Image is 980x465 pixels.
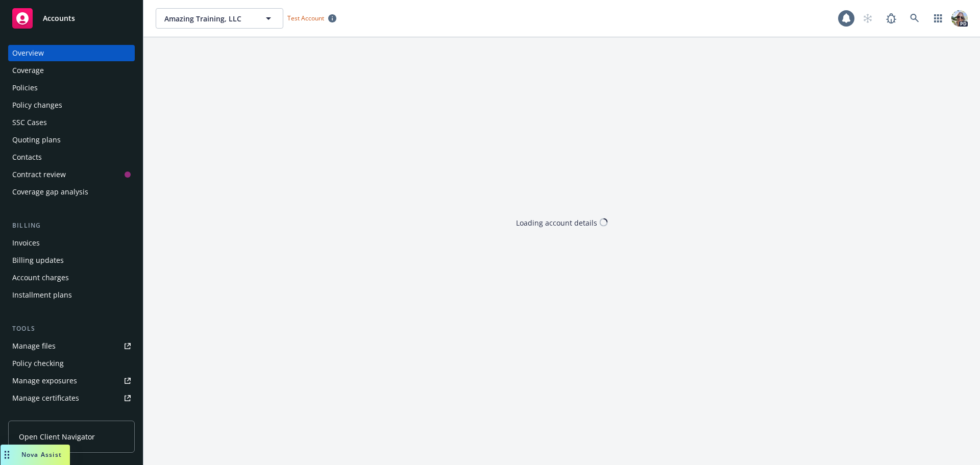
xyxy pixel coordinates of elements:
span: Amazing Training, LLC [164,13,253,24]
div: Manage exposures [12,373,77,389]
a: Coverage [8,62,135,79]
a: Policy changes [8,97,135,113]
button: Amazing Training, LLC [156,8,283,29]
a: Coverage gap analysis [8,184,135,200]
div: SSC Cases [12,114,47,131]
div: Contacts [12,149,42,165]
a: Contract review [8,166,135,183]
div: Billing updates [12,252,64,268]
div: Quoting plans [12,132,61,148]
div: Policies [12,80,38,96]
span: Test Account [283,13,340,23]
a: Installment plans [8,287,135,303]
div: Coverage [12,62,44,79]
a: Account charges [8,270,135,286]
a: SSC Cases [8,114,135,131]
div: Account charges [12,270,69,286]
div: Overview [12,45,44,61]
a: Billing updates [8,252,135,268]
div: Loading account details [516,217,597,228]
a: Report a Bug [881,8,901,29]
div: Manage files [12,338,56,354]
a: Invoices [8,235,135,251]
button: Nova Assist [1,445,70,465]
div: Policy checking [12,355,64,372]
a: Policies [8,80,135,96]
div: Billing [8,221,135,231]
a: Switch app [928,8,948,29]
a: Manage certificates [8,390,135,406]
a: Policy checking [8,355,135,372]
img: photo [951,10,968,27]
a: Quoting plans [8,132,135,148]
span: Accounts [43,14,75,22]
span: Nova Assist [21,450,62,459]
div: Tools [8,324,135,334]
a: Overview [8,45,135,61]
div: Contract review [12,166,66,183]
div: Invoices [12,235,40,251]
div: Manage certificates [12,390,79,406]
a: Manage files [8,338,135,354]
a: Start snowing [857,8,878,29]
a: Manage claims [8,407,135,424]
div: Installment plans [12,287,72,303]
span: Test Account [287,14,324,22]
div: Drag to move [1,445,13,465]
a: Contacts [8,149,135,165]
a: Accounts [8,4,135,33]
div: Coverage gap analysis [12,184,88,200]
a: Manage exposures [8,373,135,389]
a: Search [904,8,925,29]
div: Policy changes [12,97,62,113]
span: Open Client Navigator [19,431,95,442]
div: Manage claims [12,407,64,424]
